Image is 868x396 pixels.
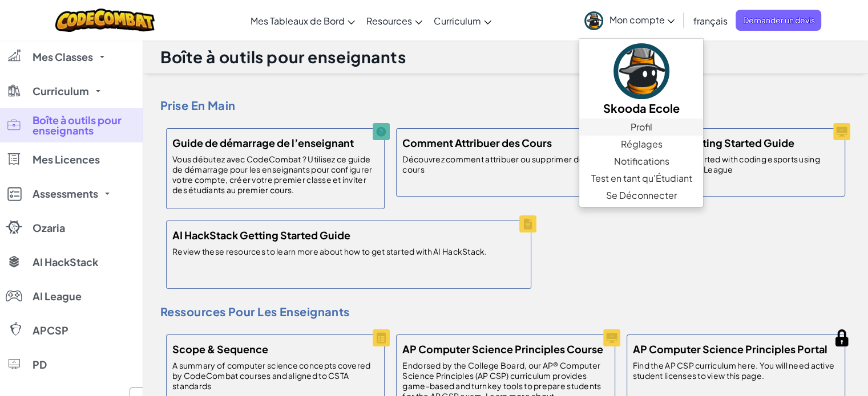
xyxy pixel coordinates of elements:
p: Découvrez comment attribuer ou supprimer des cours [402,154,608,174]
h5: AI League Getting Started Guide [633,134,794,151]
a: Demander un devis [736,10,821,31]
span: Assessments [33,189,98,199]
a: Resources [361,5,428,36]
p: Find the AP CSP curriculum here. You will need active student licenses to view this page. [633,360,839,381]
p: Review these resources to learn more about how to get started with AI HackStack. [172,246,487,256]
img: avatar [613,43,669,99]
span: Mes Classes [33,52,93,62]
a: Mes Tableaux de Bord [245,5,361,36]
img: CodeCombat logo [55,9,155,32]
a: Skooda Ecole [579,42,703,119]
span: AI League [33,291,82,301]
h5: AP Computer Science Principles Course [402,341,603,357]
h4: Ressources pour les enseignants [160,303,851,320]
a: Test en tant qu'Étudiant [579,170,703,187]
a: Se Déconnecter [579,187,703,204]
h5: Guide de démarrage de l’enseignant [172,134,354,151]
a: Comment Attribuer des Cours Découvrez comment attribuer ou supprimer des cours [390,123,620,202]
span: Mon compte [609,14,675,26]
span: Mes Licences [33,154,100,165]
span: français [693,15,727,27]
h5: Skooda Ecole [591,99,692,117]
h1: Boîte à outils pour enseignants [160,46,406,68]
a: français [687,5,733,36]
span: Resources [366,15,412,27]
h4: Prise en main [160,97,851,114]
h5: AP Computer Science Principles Portal [633,341,827,357]
a: Réglages [579,136,703,153]
a: Profil [579,119,703,136]
span: Curriculum [434,15,481,27]
a: AI HackStack Getting Started Guide Review these resources to learn more about how to get started ... [160,215,537,295]
span: Ozaria [33,223,65,233]
span: Notifications [613,154,669,168]
a: Notifications [579,153,703,170]
img: avatar [584,11,603,30]
a: AI League Getting Started Guide See how to get started with coding esports using CodeCombat's AI ... [621,123,851,202]
p: A summary of computer science concepts covered by CodeCombat courses and aligned to CSTA standards [172,360,378,391]
a: Guide de démarrage de l’enseignant Vous débutez avec CodeCombat ? Utilisez ce guide de démarrage ... [160,123,390,215]
span: Boîte à outils pour enseignants [33,115,135,136]
h5: AI HackStack Getting Started Guide [172,227,350,243]
h5: Scope & Sequence [172,341,268,357]
p: See how to get started with coding esports using CodeCombat's AI League [633,154,839,174]
a: Mon compte [579,2,680,38]
span: AI HackStack [33,257,98,267]
a: Curriculum [428,5,497,36]
span: Mes Tableaux de Bord [251,15,345,27]
h5: Comment Attribuer des Cours [402,134,552,151]
span: Curriculum [33,86,89,96]
p: Vous débutez avec CodeCombat ? Utilisez ce guide de démarrage pour les enseignants pour configure... [172,154,378,195]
